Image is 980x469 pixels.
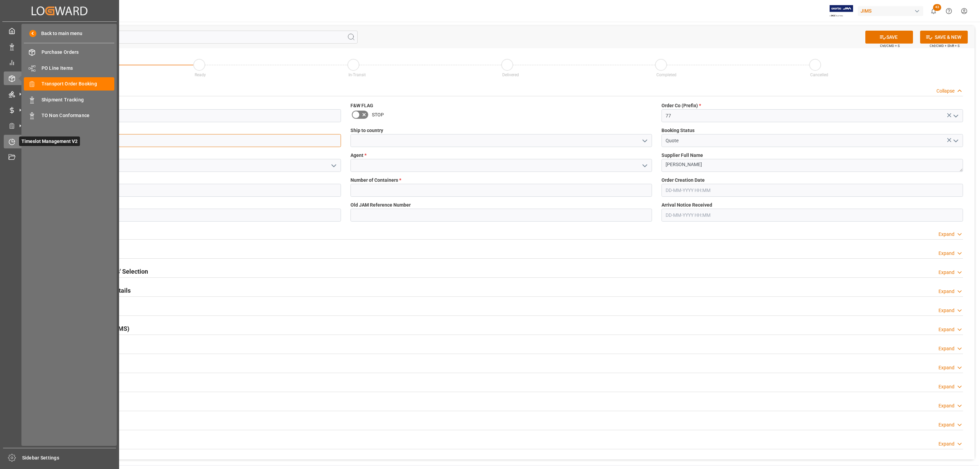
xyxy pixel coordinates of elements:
span: Completed [656,72,676,77]
button: open menu [639,135,650,146]
a: My Reports [4,56,115,69]
span: Back to main menu [36,30,82,37]
span: Supplier Full Name [661,152,703,159]
button: show 43 new notifications [926,3,941,19]
span: Booking Status [661,127,695,134]
span: Order Creation Date [661,177,705,184]
div: Expand [938,345,954,352]
input: Type to search/select [39,134,341,147]
span: Ship to country [350,127,383,134]
span: Sidebar Settings [22,454,116,462]
span: Purchase Orders [42,49,115,56]
textarea: [PERSON_NAME] [661,159,963,172]
span: F&W FLAG [350,102,373,109]
span: Ctrl/CMD + S [880,43,900,48]
span: Delivered [502,72,519,77]
input: DD-MM-YYYY HH:MM [661,184,963,197]
a: TO Non Conformance [24,109,114,122]
button: open menu [950,135,961,146]
div: Expand [938,364,954,371]
span: TO Non Conformance [42,112,115,119]
div: Expand [938,269,954,276]
button: open menu [950,111,961,121]
span: Old JAM Reference Number [350,201,411,209]
span: Number of Containers [350,177,401,184]
span: 43 [933,4,941,11]
span: Cancelled [810,72,828,77]
a: Data Management [4,40,115,53]
a: Timeslot Management V2Timeslot Management V2 [4,135,115,148]
span: Shipment Tracking [42,96,115,103]
div: Expand [938,250,954,257]
button: JIMS [858,4,926,17]
button: SAVE & NEW [920,31,968,44]
button: SAVE [865,31,913,44]
div: Expand [938,307,954,314]
a: PO Line Items [24,61,114,75]
img: Exertis%20JAM%20-%20Email%20Logo.jpg_1722504956.jpg [830,5,853,17]
span: Agent [350,152,366,159]
span: STOP [372,111,384,118]
div: Expand [938,421,954,428]
a: My Cockpit [4,24,115,37]
span: PO Line Items [42,65,115,72]
div: Expand [938,440,954,448]
input: Search Fields [31,31,358,44]
span: Ready [195,72,206,77]
div: Expand [938,402,954,409]
a: Transport Order Booking [24,77,114,91]
div: Expand [938,288,954,295]
span: Timeslot Management V2 [19,136,80,146]
button: open menu [639,160,650,171]
span: Order Co (Prefix) [661,102,701,109]
div: Expand [938,326,954,333]
a: Purchase Orders [24,46,114,59]
span: Arrival Notice Received [661,201,712,209]
div: Expand [938,383,954,390]
div: Expand [938,231,954,238]
button: open menu [328,160,339,171]
a: Document Management [4,151,115,164]
button: Help Center [941,3,957,19]
input: DD-MM-YYYY [39,209,341,222]
span: Ctrl/CMD + Shift + S [930,43,960,48]
span: In-Transit [348,72,366,77]
span: Transport Order Booking [42,80,115,87]
div: Collapse [936,87,954,95]
a: Shipment Tracking [24,93,114,106]
input: DD-MM-YYYY HH:MM [661,209,963,222]
div: JIMS [858,6,923,16]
